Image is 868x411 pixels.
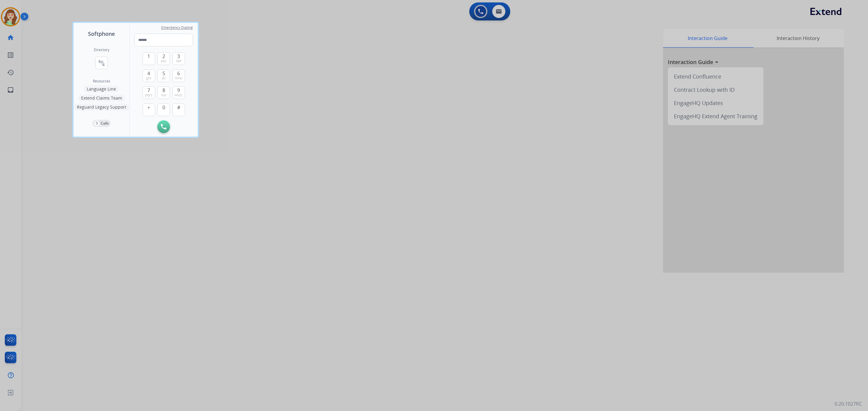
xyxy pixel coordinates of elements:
button: 3def [172,52,185,65]
span: 2 [162,53,165,60]
button: 2abc [157,52,170,65]
button: 0 [157,104,170,116]
span: Resources [93,79,110,84]
span: jkl [162,76,165,81]
button: Language Line [84,85,119,93]
button: 5jkl [157,70,170,82]
button: 8tuv [157,86,170,99]
button: 7pqrs [143,86,155,99]
span: 9 [177,87,180,94]
span: 5 [162,70,165,77]
span: + [147,104,150,111]
button: Reguard Legacy Support [74,104,129,111]
span: 1 [147,53,150,60]
span: mno [175,76,182,81]
p: 0 [94,121,99,126]
span: tuv [161,93,166,97]
mat-icon: connect_without_contact [98,59,105,66]
button: 0Calls [93,120,111,127]
span: 3 [177,53,180,60]
span: wxyz [175,93,183,97]
span: 7 [147,87,150,94]
span: pqrs [145,93,153,97]
img: call-button [161,124,166,129]
button: Extend Claims Team [78,94,125,102]
span: 6 [177,70,180,77]
span: Emergency Dialing [161,25,193,30]
button: 6mno [172,70,185,82]
button: 9wxyz [172,86,185,99]
span: def [176,59,181,63]
span: ghi [146,76,151,81]
span: abc [161,59,167,63]
p: 0.20.1027RC [835,400,862,407]
button: # [172,104,185,116]
button: 4ghi [143,70,155,82]
button: + [143,104,155,116]
span: # [177,104,180,111]
span: 4 [147,70,150,77]
p: Calls [101,121,109,126]
button: 1 [143,52,155,65]
h2: Directory [94,48,109,52]
span: 8 [162,87,165,94]
span: 0 [162,104,165,111]
span: Softphone [88,29,115,38]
